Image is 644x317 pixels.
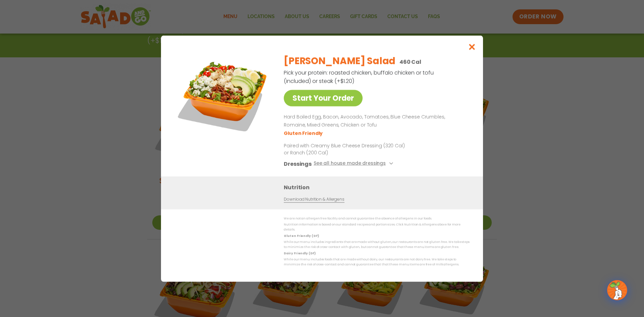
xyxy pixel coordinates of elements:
[284,183,473,191] h3: Nutrition
[284,251,315,255] strong: Dairy Friendly (DF)
[284,142,408,156] p: Paired with Creamy Blue Cheese Dressing (320 Cal) or Ranch (200 Cal)
[314,159,395,168] button: See all house made dressings
[284,233,319,237] strong: Gluten Friendly (GF)
[284,113,467,129] p: Hard Boiled Egg, Bacon, Avocado, Tomatoes, Blue Cheese Crumbles, Romaine, Mixed Greens, Chicken o...
[176,49,270,143] img: Featured product photo for Cobb Salad
[284,216,470,221] p: We are not an allergen free facility and cannot guarantee the absence of allergens in our foods.
[284,129,324,137] li: Gluten Friendly
[284,240,470,250] p: While our menu includes ingredients that are made without gluten, our restaurants are not gluten ...
[284,159,312,168] h3: Dressings
[608,281,627,300] img: wpChatIcon
[284,222,470,232] p: Nutrition information is based on our standard recipes and portion sizes. Click Nutrition & Aller...
[399,58,421,66] p: 460 Cal
[284,90,363,106] a: Start Your Order
[284,54,395,68] h2: [PERSON_NAME] Salad
[284,196,344,202] a: Download Nutrition & Allergens
[461,36,483,58] button: Close modal
[284,68,435,85] p: Pick your protein: roasted chicken, buffalo chicken or tofu (included) or steak (+$1.20)
[284,257,470,267] p: While our menu includes foods that are made without dairy, our restaurants are not dairy free. We...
